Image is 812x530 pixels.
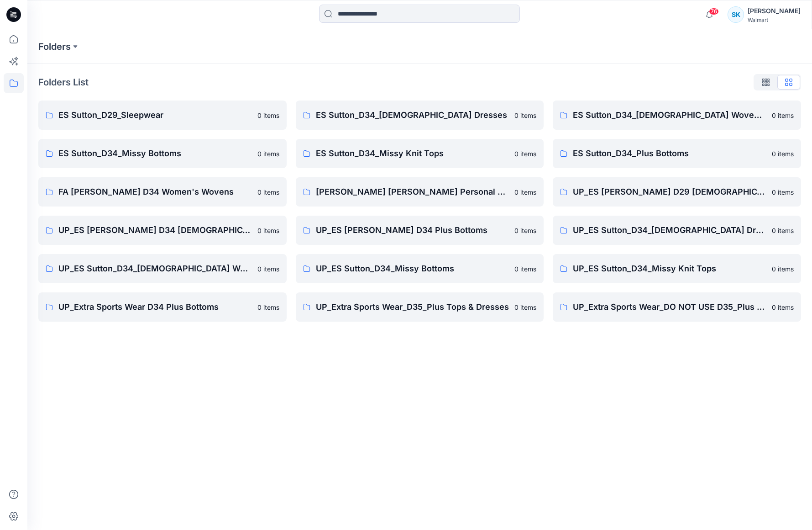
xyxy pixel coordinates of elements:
p: UP_Extra Sports Wear D34 Plus Bottoms [58,301,252,313]
a: ES Sutton_D34_[DEMOGRAPHIC_DATA] Dresses0 items [296,101,544,130]
p: FA [PERSON_NAME] D34 Women's Wovens [58,185,252,198]
p: UP_ES Sutton_D34_[DEMOGRAPHIC_DATA] Woven Tops [58,262,252,275]
a: ES Sutton_D34_Plus Bottoms0 items [553,139,801,168]
p: 0 items [257,149,279,159]
p: [PERSON_NAME] [PERSON_NAME] Personal Zone [316,185,509,198]
a: UP_Extra Sports Wear_DO NOT USE D35_Plus Tops0 items [553,292,801,322]
p: 0 items [514,302,536,312]
a: FA [PERSON_NAME] D34 Women's Wovens0 items [38,177,287,207]
p: 0 items [514,111,536,120]
a: Folders [38,40,71,53]
p: Folders List [38,75,89,89]
p: ES Sutton_D34_[DEMOGRAPHIC_DATA] Woven Tops [573,109,766,122]
a: ES Sutton_D29_Sleepwear0 items [38,101,287,130]
div: Walmart [748,16,801,23]
p: UP_ES [PERSON_NAME] D29 [DEMOGRAPHIC_DATA] Sleep [573,185,766,198]
p: 0 items [257,302,279,312]
p: 0 items [514,149,536,159]
a: UP_Extra Sports Wear D34 Plus Bottoms0 items [38,292,287,322]
p: 0 items [257,226,279,235]
p: UP_ES Sutton_D34_Missy Knit Tops [573,262,766,275]
p: UP_Extra Sports Wear_DO NOT USE D35_Plus Tops [573,301,766,313]
p: 0 items [772,264,794,274]
a: UP_ES Sutton_D34_[DEMOGRAPHIC_DATA] Dresses0 items [553,216,801,245]
a: UP_ES Sutton_D34_Missy Knit Tops0 items [553,254,801,283]
span: 76 [709,8,719,15]
a: UP_ES [PERSON_NAME] D34 Plus Bottoms0 items [296,216,544,245]
a: ES Sutton_D34_[DEMOGRAPHIC_DATA] Woven Tops0 items [553,101,801,130]
p: UP_ES Sutton_D34_Missy Bottoms [316,262,509,275]
p: ES Sutton_D34_[DEMOGRAPHIC_DATA] Dresses [316,109,509,122]
a: UP_ES Sutton_D34_[DEMOGRAPHIC_DATA] Woven Tops0 items [38,254,287,283]
a: UP_ES [PERSON_NAME] D34 [DEMOGRAPHIC_DATA] Sweaters0 items [38,216,287,245]
p: UP_Extra Sports Wear_D35_Plus Tops & Dresses [316,301,509,313]
p: 0 items [772,149,794,159]
p: UP_ES Sutton_D34_[DEMOGRAPHIC_DATA] Dresses [573,224,766,237]
a: UP_ES [PERSON_NAME] D29 [DEMOGRAPHIC_DATA] Sleep0 items [553,177,801,207]
p: UP_ES [PERSON_NAME] D34 Plus Bottoms [316,224,509,237]
a: [PERSON_NAME] [PERSON_NAME] Personal Zone0 items [296,177,544,207]
p: ES Sutton_D29_Sleepwear [58,109,252,122]
p: ES Sutton_D34_Missy Knit Tops [316,147,509,160]
a: UP_Extra Sports Wear_D35_Plus Tops & Dresses0 items [296,292,544,322]
p: 0 items [772,111,794,120]
div: SK [728,6,744,23]
p: 0 items [257,264,279,274]
p: ES Sutton_D34_Missy Bottoms [58,147,252,160]
p: ES Sutton_D34_Plus Bottoms [573,147,766,160]
p: 0 items [772,302,794,312]
div: [PERSON_NAME] [748,5,801,16]
p: 0 items [514,264,536,274]
p: 0 items [257,187,279,197]
a: ES Sutton_D34_Missy Knit Tops0 items [296,139,544,168]
p: 0 items [772,226,794,235]
p: 0 items [772,187,794,197]
p: 0 items [257,111,279,120]
p: 0 items [514,226,536,235]
p: 0 items [514,187,536,197]
p: UP_ES [PERSON_NAME] D34 [DEMOGRAPHIC_DATA] Sweaters [58,224,252,237]
a: ES Sutton_D34_Missy Bottoms0 items [38,139,287,168]
a: UP_ES Sutton_D34_Missy Bottoms0 items [296,254,544,283]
